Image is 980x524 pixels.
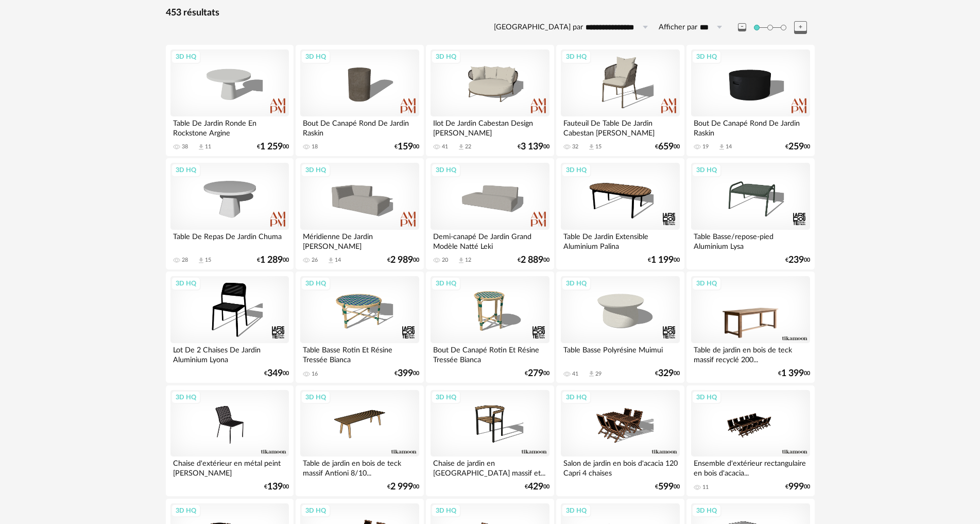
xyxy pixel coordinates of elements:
div: € 00 [257,257,289,264]
a: 3D HQ Ensemble d'extérieur rectangulaire en bois d'acacia... 11 €99900 [686,385,814,497]
span: 999 [788,483,804,491]
div: 38 [182,143,188,150]
div: 16 [312,370,318,378]
div: € 00 [394,143,419,150]
a: 3D HQ Table De Jardin Ronde En Rockstone Argine 38 Download icon 11 €1 25900 [166,45,294,156]
div: 3D HQ [171,504,201,517]
div: Table Basse Rotin Et Résine Tressée Bianca [300,343,419,364]
div: 3D HQ [431,504,461,517]
div: Fauteuil De Table De Jardin Cabestan [PERSON_NAME] [561,116,679,137]
span: 599 [658,483,674,491]
div: € 00 [648,257,680,264]
div: 26 [312,257,318,264]
span: 259 [788,143,804,150]
span: Download icon [718,143,726,151]
a: 3D HQ Bout De Canapé Rond De Jardin Raskin 19 Download icon 14 €25900 [686,45,814,156]
div: € 00 [257,143,289,150]
span: Download icon [588,143,595,151]
span: Download icon [457,257,465,264]
div: € 00 [387,483,419,491]
div: 11 [205,143,211,150]
div: 19 [702,143,709,150]
div: 32 [572,143,578,150]
a: 3D HQ Demi-canapé De Jardin Grand Modèle Natté Leki 20 Download icon 12 €2 88900 [426,158,554,269]
span: 139 [267,483,283,491]
div: 41 [442,143,448,150]
a: 3D HQ Méridienne De Jardin [PERSON_NAME] 26 Download icon 14 €2 98900 [296,158,423,269]
div: € 00 [394,370,419,377]
div: Table De Jardin Extensible Aluminium Palina [561,230,679,250]
div: Table de jardin en bois de teck massif recyclé 200... [691,343,810,364]
div: Bout De Canapé Rotin Et Résine Tressée Bianca [431,343,549,364]
a: 3D HQ Ilot De Jardin Cabestan Design [PERSON_NAME] 41 Download icon 22 €3 13900 [426,45,554,156]
div: Bout De Canapé Rond De Jardin Raskin [300,116,419,137]
div: 22 [465,143,471,150]
div: 3D HQ [692,50,721,63]
span: 1 399 [781,370,804,377]
div: 3D HQ [171,50,201,63]
span: 659 [658,143,674,150]
div: Table Basse Polyrésine Muimui [561,343,679,364]
span: 239 [788,257,804,264]
div: € 00 [525,370,549,377]
div: € 00 [518,257,549,264]
label: [GEOGRAPHIC_DATA] par [494,23,583,32]
div: € 00 [655,370,680,377]
a: 3D HQ Salon de jardin en bois d'acacia 120 Capri 4 chaises €59900 [556,385,684,497]
a: 3D HQ Bout De Canapé Rond De Jardin Raskin 18 €15900 [296,45,423,156]
span: Download icon [197,143,205,151]
span: 2 989 [390,257,413,264]
div: Salon de jardin en bois d'acacia 120 Capri 4 chaises [561,457,679,477]
div: 3D HQ [692,391,721,404]
div: 3D HQ [301,391,331,404]
a: 3D HQ Bout De Canapé Rotin Et Résine Tressée Bianca €27900 [426,272,554,383]
div: 18 [312,143,318,150]
div: € 00 [518,143,549,150]
span: 1 259 [260,143,283,150]
div: 29 [595,370,601,378]
div: 41 [572,370,578,378]
div: 3D HQ [301,50,331,63]
label: Afficher par [659,23,697,32]
div: 14 [335,257,341,264]
a: 3D HQ Table Basse/repose-pied Aluminium Lysa €23900 [686,158,814,269]
div: 453 résultats [166,7,815,19]
div: 3D HQ [692,504,721,517]
div: Lot De 2 Chaises De Jardin Aluminium Lyona [170,343,289,364]
a: 3D HQ Lot De 2 Chaises De Jardin Aluminium Lyona €34900 [166,272,294,383]
div: Table Basse/repose-pied Aluminium Lysa [691,230,810,250]
span: 329 [658,370,674,377]
span: Download icon [457,143,465,151]
span: 159 [398,143,413,150]
div: 20 [442,257,448,264]
div: 3D HQ [561,504,591,517]
div: € 00 [778,370,810,377]
div: € 00 [387,257,419,264]
div: Table de jardin en bois de teck massif Antioni 8/10... [300,457,419,477]
div: 3D HQ [561,163,591,177]
div: € 00 [785,143,810,150]
div: 15 [205,257,211,264]
div: 3D HQ [692,277,721,290]
a: 3D HQ Table De Repas De Jardin Chuma 28 Download icon 15 €1 28900 [166,158,294,269]
div: 3D HQ [561,277,591,290]
span: 3 139 [521,143,543,150]
div: Méridienne De Jardin [PERSON_NAME] [300,230,419,250]
div: Ensemble d'extérieur rectangulaire en bois d'acacia... [691,457,810,477]
div: 3D HQ [171,163,201,177]
div: Chaise de jardin en [GEOGRAPHIC_DATA] massif et... [431,457,549,477]
div: 3D HQ [431,277,461,290]
span: Download icon [588,370,595,378]
span: 429 [528,483,543,491]
div: 15 [595,143,601,150]
div: € 00 [264,483,289,491]
div: Table De Jardin Ronde En Rockstone Argine [170,116,289,137]
div: 3D HQ [171,391,201,404]
span: Download icon [327,257,335,264]
a: 3D HQ Table De Jardin Extensible Aluminium Palina €1 19900 [556,158,684,269]
a: 3D HQ Table de jardin en bois de teck massif Antioni 8/10... €2 99900 [296,385,423,497]
div: 3D HQ [171,277,201,290]
div: 3D HQ [561,50,591,63]
div: 3D HQ [301,163,331,177]
div: Table De Repas De Jardin Chuma [170,230,289,250]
